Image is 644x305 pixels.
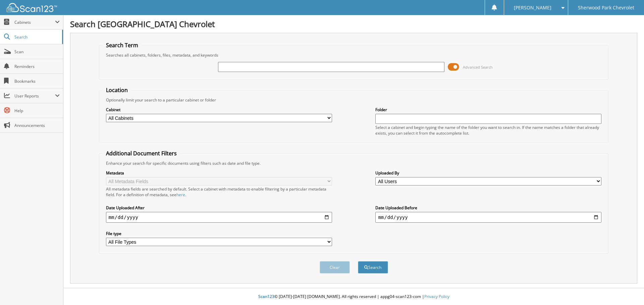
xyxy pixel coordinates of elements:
label: Date Uploaded After [106,205,332,211]
img: scan123-logo-white.svg [7,3,57,12]
legend: Search Term [103,42,142,49]
legend: Additional Document Filters [103,150,180,157]
div: Optionally limit your search to a particular cabinet or folder [103,97,605,103]
span: User Reports [14,93,55,99]
span: Scan123 [258,294,274,299]
span: Cabinets [14,19,55,25]
label: Cabinet [106,107,332,112]
div: Select a cabinet and begin typing the name of the folder you want to search in. If the name match... [375,125,601,136]
span: Advanced Search [463,65,493,70]
input: start [106,212,332,223]
a: here [176,192,185,198]
button: Clear [320,261,350,274]
span: Scan [14,49,60,55]
span: Search [14,34,59,40]
div: Searches all cabinets, folders, files, metadata, and keywords [103,52,605,58]
legend: Location [103,86,131,94]
button: Search [358,261,388,274]
label: Date Uploaded Before [375,205,601,211]
span: Sherwood Park Chevrolet [578,6,634,10]
span: Reminders [14,64,60,69]
span: Announcements [14,123,60,128]
div: All metadata fields are searched by default. Select a cabinet with metadata to enable filtering b... [106,186,332,198]
label: Folder [375,107,601,112]
span: Bookmarks [14,78,60,84]
div: Enhance your search for specific documents using filters such as date and file type. [103,160,605,166]
div: © [DATE]-[DATE] [DOMAIN_NAME]. All rights reserved | appg04-scan123-com | [63,289,644,305]
h1: Search [GEOGRAPHIC_DATA] Chevrolet [70,18,637,29]
label: Metadata [106,170,332,176]
span: [PERSON_NAME] [514,6,551,10]
a: Privacy Policy [424,294,449,299]
span: Help [14,108,60,113]
label: File type [106,231,332,236]
label: Uploaded By [375,170,601,176]
input: end [375,212,601,223]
